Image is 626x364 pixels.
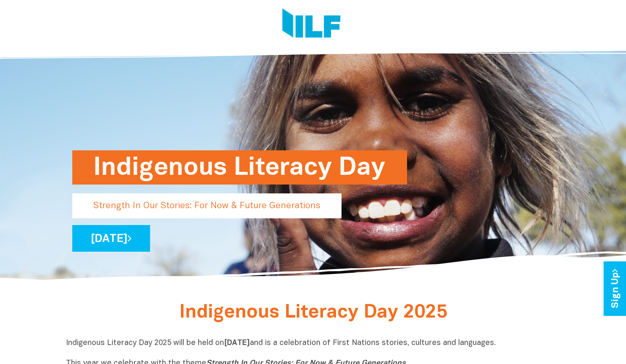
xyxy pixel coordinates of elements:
span: Indigenous Literacy Day 2025 [179,304,447,321]
img: Logo [282,8,341,40]
h1: Indigenous Literacy Day [93,150,386,185]
a: [DATE] [72,225,150,252]
p: Strength In Our Stories: For Now & Future Generations [72,193,342,218]
b: [DATE] [224,340,250,347]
